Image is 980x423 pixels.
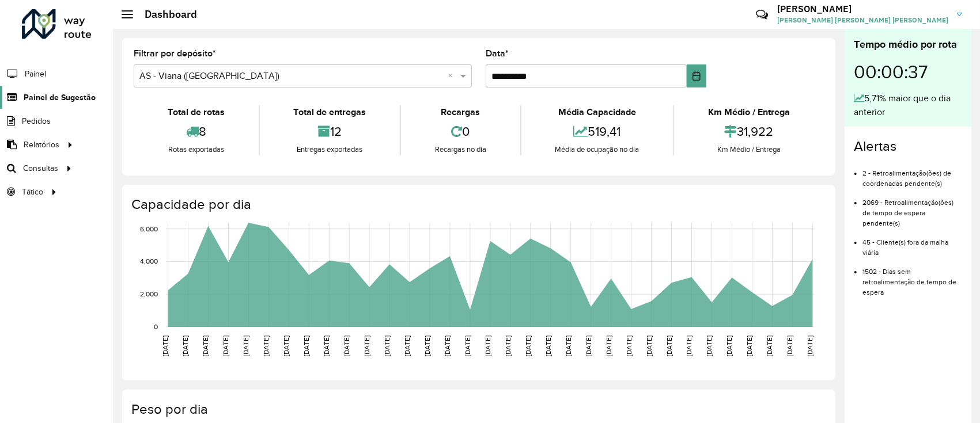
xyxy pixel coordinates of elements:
[137,119,256,144] div: 8
[786,336,794,356] text: [DATE]
[486,47,509,60] label: Data
[746,336,754,356] text: [DATE]
[524,105,671,119] div: Média Capacidade
[222,336,229,356] text: [DATE]
[777,15,948,25] span: [PERSON_NAME] [PERSON_NAME] [PERSON_NAME]
[677,119,821,144] div: 31,922
[22,115,51,127] span: Pedidos
[750,2,774,27] a: Contato Rápido
[854,138,962,155] h4: Alertas
[137,144,256,155] div: Rotas exportadas
[202,336,209,356] text: [DATE]
[131,401,824,418] h4: Peso por dia
[854,92,962,119] div: 5,71% maior que o dia anterior
[131,196,824,213] h4: Capacidade por dia
[706,336,713,356] text: [DATE]
[404,119,517,144] div: 0
[140,290,158,298] text: 2,000
[23,162,58,174] span: Consultas
[263,105,398,119] div: Total de entregas
[181,336,189,356] text: [DATE]
[25,68,46,80] span: Painel
[645,336,653,356] text: [DATE]
[404,105,517,119] div: Recargas
[263,144,398,155] div: Entregas exportadas
[854,37,962,52] div: Tempo médio por rota
[134,47,216,60] label: Filtrar por depósito
[404,144,517,155] div: Recargas no dia
[807,336,814,356] text: [DATE]
[504,336,512,356] text: [DATE]
[687,64,706,87] button: Choose Date
[677,144,821,155] div: Km Médio / Entrega
[862,258,962,298] li: 1502 - Dias sem retroalimentação de tempo de espera
[403,336,411,356] text: [DATE]
[22,186,43,198] span: Tático
[282,336,290,356] text: [DATE]
[24,139,59,151] span: Relatórios
[544,336,552,356] text: [DATE]
[565,336,572,356] text: [DATE]
[263,119,398,144] div: 12
[484,336,491,356] text: [DATE]
[665,336,673,356] text: [DATE]
[133,8,197,21] h2: Dashboard
[686,336,693,356] text: [DATE]
[524,336,532,356] text: [DATE]
[862,159,962,189] li: 2 - Retroalimentação(ões) de coordenadas pendente(s)
[343,336,350,356] text: [DATE]
[585,336,592,356] text: [DATE]
[154,323,158,330] text: 0
[137,105,256,119] div: Total de rotas
[726,336,733,356] text: [DATE]
[625,336,633,356] text: [DATE]
[423,336,431,356] text: [DATE]
[766,336,774,356] text: [DATE]
[464,336,471,356] text: [DATE]
[363,336,370,356] text: [DATE]
[140,258,158,265] text: 4,000
[140,225,158,233] text: 6,000
[862,189,962,228] li: 2069 - Retroalimentação(ões) de tempo de espera pendente(s)
[383,336,391,356] text: [DATE]
[302,336,310,356] text: [DATE]
[524,144,671,155] div: Média de ocupação no dia
[605,336,612,356] text: [DATE]
[262,336,270,356] text: [DATE]
[524,119,671,144] div: 519,41
[677,105,821,119] div: Km Médio / Entrega
[777,3,948,14] h3: [PERSON_NAME]
[444,336,451,356] text: [DATE]
[161,336,169,356] text: [DATE]
[24,92,96,104] span: Painel de Sugestão
[242,336,249,356] text: [DATE]
[862,228,962,258] li: 45 - Cliente(s) fora da malha viária
[854,52,962,92] div: 00:00:37
[448,69,457,83] span: Clear all
[323,336,330,356] text: [DATE]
